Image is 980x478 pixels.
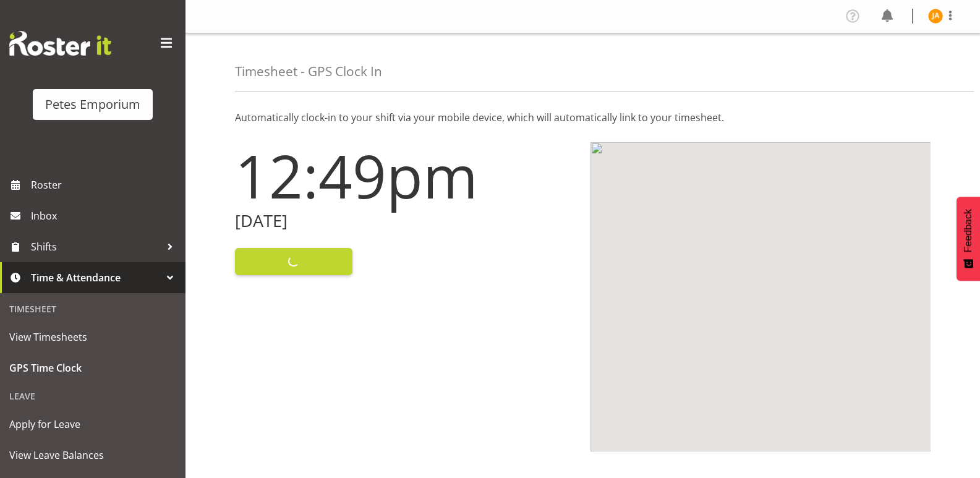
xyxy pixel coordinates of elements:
p: Automatically clock-in to your shift via your mobile device, which will automatically link to you... [235,110,931,125]
img: jeseryl-armstrong10788.jpg [928,9,943,23]
a: View Leave Balances [3,440,182,471]
span: Apply for Leave [9,415,176,433]
h1: 12:49pm [235,142,576,209]
img: Rosterit website logo [9,31,111,56]
span: Time & Attendance [31,268,161,287]
div: Timesheet [3,296,182,322]
span: Roster [31,176,179,194]
span: GPS Time Clock [9,359,176,377]
span: Inbox [31,207,179,225]
h2: [DATE] [235,211,576,231]
a: Apply for Leave [3,409,182,440]
a: GPS Time Clock [3,352,182,383]
span: View Leave Balances [9,446,176,464]
div: Leave [3,383,182,409]
a: View Timesheets [3,322,182,352]
button: Feedback - Show survey [957,197,980,281]
span: Feedback [963,209,974,252]
span: Shifts [31,237,161,256]
span: View Timesheets [9,328,176,346]
div: Petes Emporium [45,95,140,114]
h4: Timesheet - GPS Clock In [235,64,382,79]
